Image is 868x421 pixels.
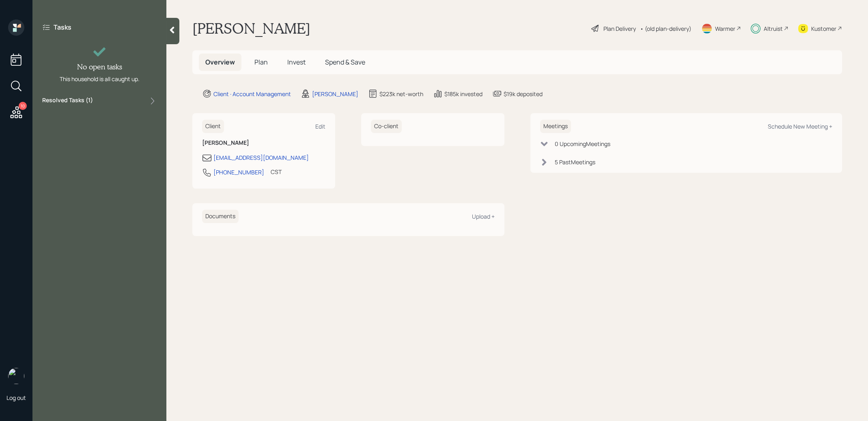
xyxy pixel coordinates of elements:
div: Altruist [764,24,783,33]
div: $185k invested [444,90,482,98]
div: [EMAIL_ADDRESS][DOMAIN_NAME] [213,153,309,162]
label: Tasks [54,23,71,32]
div: $223k net-worth [379,90,423,98]
div: Plan Delivery [603,24,636,33]
label: Resolved Tasks ( 1 ) [42,96,93,106]
div: Schedule New Meeting + [768,122,832,130]
div: This household is all caught up. [60,75,140,83]
div: Log out [6,394,26,402]
div: Upload + [472,213,495,220]
img: treva-nostdahl-headshot.png [8,368,24,384]
h6: Meetings [540,120,571,133]
div: [PERSON_NAME] [312,90,358,98]
h6: [PERSON_NAME] [202,140,325,146]
div: Warmer [715,24,735,33]
span: Spend & Save [325,58,365,67]
div: 10 [19,102,27,110]
h4: No open tasks [77,62,122,71]
h6: Documents [202,210,239,223]
div: • (old plan-delivery) [640,24,691,33]
div: CST [271,168,282,176]
span: Overview [205,58,235,67]
span: Invest [287,58,306,67]
span: Plan [254,58,268,67]
div: 5 Past Meeting s [555,158,595,166]
h6: Co-client [371,120,402,133]
h1: [PERSON_NAME] [192,19,310,37]
div: Kustomer [811,24,836,33]
div: 0 Upcoming Meeting s [555,140,610,148]
div: Edit [315,122,325,130]
h6: Client [202,120,224,133]
div: [PHONE_NUMBER] [213,168,264,176]
div: $19k deposited [504,90,543,98]
div: Client · Account Management [213,90,291,98]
